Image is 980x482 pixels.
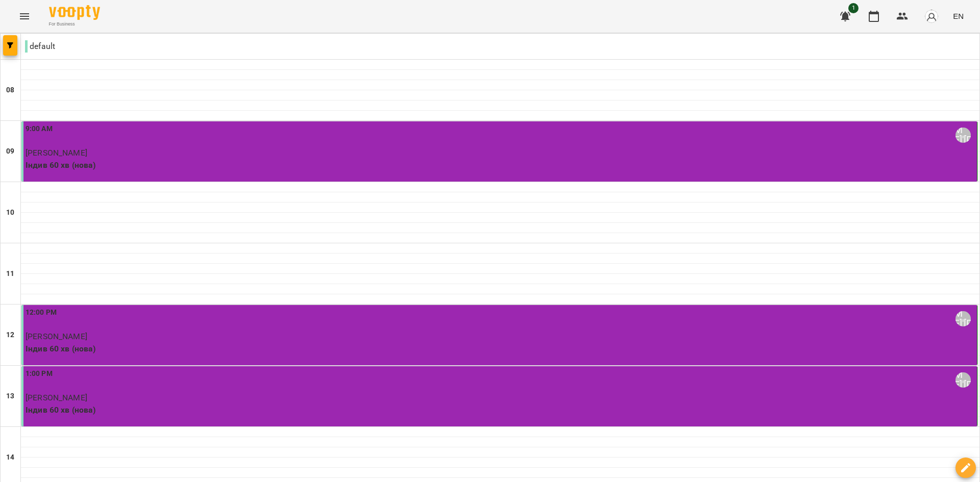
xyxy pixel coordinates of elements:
[26,368,53,379] label: 1:00 PM
[6,207,14,218] h6: 10
[6,85,14,96] h6: 08
[949,7,968,26] button: EN
[26,393,87,402] span: [PERSON_NAME]
[26,148,87,158] span: [PERSON_NAME]
[12,4,37,29] button: Menu
[26,404,975,416] p: Індив 60 хв (нова)
[6,329,14,341] h6: 12
[26,307,57,318] label: 12:00 PM
[6,146,14,157] h6: 09
[955,311,971,326] div: Кармазин Мар'яна Тарасівна
[25,40,55,53] p: default
[26,343,975,355] p: Індив 60 хв (нова)
[953,11,964,21] span: EN
[6,391,14,402] h6: 13
[955,128,971,143] div: Кармазин Мар'яна Тарасівна
[848,3,859,13] span: 1
[6,452,14,463] h6: 14
[26,159,975,171] p: Індив 60 хв (нова)
[924,9,939,23] img: avatar_s.png
[955,372,971,388] div: Кармазин Мар'яна Тарасівна
[49,5,100,20] img: Voopty Logo
[49,21,100,28] span: For Business
[26,123,53,135] label: 9:00 AM
[26,332,87,341] span: [PERSON_NAME]
[6,268,14,280] h6: 11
